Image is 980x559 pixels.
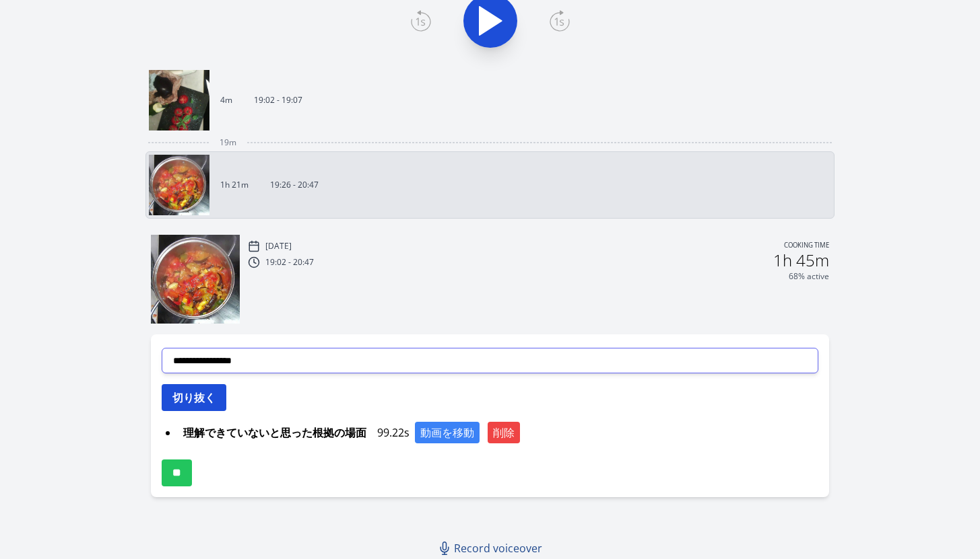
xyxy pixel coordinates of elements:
span: 19m [220,137,236,148]
img: 250829172733_thumb.jpeg [151,235,240,324]
h2: 1h 45m [773,252,829,268]
button: 削除 [488,422,520,443]
p: 68% active [789,271,829,282]
p: 19:02 - 19:07 [254,95,302,106]
div: 99.22s [178,422,818,443]
p: 1h 21m [220,180,249,190]
p: Cooking time [784,240,829,252]
img: 250829172733_thumb.jpeg [149,155,209,215]
p: 4m [220,95,232,106]
button: 切り抜く [162,384,226,411]
button: 動画を移動 [415,422,480,443]
span: Record voiceover [454,540,542,556]
span: 理解できていないと思った根拠の場面 [178,422,372,443]
p: 19:26 - 20:47 [270,180,319,190]
p: [DATE] [265,241,292,252]
img: 250829170315_thumb.jpeg [149,70,209,131]
p: 19:02 - 20:47 [265,257,314,268]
